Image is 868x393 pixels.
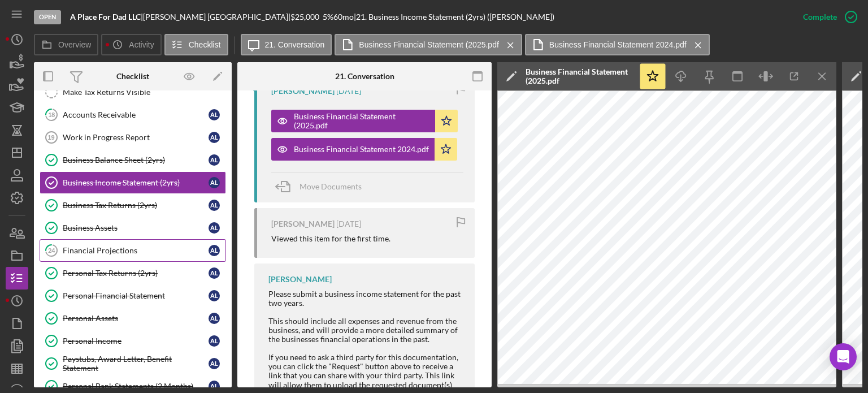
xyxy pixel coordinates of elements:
[63,355,209,373] div: Paystubs, Award Letter, Benefit Statement
[63,133,209,142] div: Work in Progress Report
[271,110,458,132] button: Business Financial Statement (2025.pdf
[63,246,209,255] div: Financial Projections
[63,110,209,119] div: Accounts Receivable
[63,291,209,300] div: Personal Financial Statement
[335,72,394,81] div: 21. Conversation
[209,381,220,392] div: A L
[209,222,220,234] div: A L
[830,343,857,370] div: Open Intercom Messenger
[63,314,209,323] div: Personal Assets
[803,6,837,28] div: Complete
[209,132,220,143] div: A L
[40,262,226,284] a: Personal Tax Returns (2yrs)AL
[271,234,390,243] div: Viewed this item for the first time.
[209,109,220,120] div: A L
[265,40,325,49] label: 21. Conversation
[40,194,226,217] a: Business Tax Returns (2yrs)AL
[58,40,91,49] label: Overview
[40,352,226,375] a: Paystubs, Award Letter, Benefit StatementAL
[549,40,687,49] label: Business Financial Statement 2024.pdf
[63,336,209,346] div: Personal Income
[271,87,335,96] div: [PERSON_NAME]
[40,217,226,239] a: Business AssetsAL
[526,67,633,85] div: Business Financial Statement (2025.pdf
[48,247,55,254] tspan: 24
[63,88,225,97] div: Make Tax Returns Visible
[209,267,220,279] div: A L
[209,177,220,188] div: A L
[300,182,362,191] span: Move Documents
[268,275,332,284] div: [PERSON_NAME]
[40,126,226,149] a: 19Work in Progress ReportAL
[354,12,554,21] div: | 21. Business Income Statement (2yrs) ([PERSON_NAME])
[209,200,220,211] div: A L
[359,40,498,49] label: Business Financial Statement (2025.pdf
[129,40,154,49] label: Activity
[40,330,226,352] a: Personal IncomeAL
[40,239,226,262] a: 24Financial ProjectionsAL
[40,171,226,194] a: Business Income Statement (2yrs)AL
[101,34,161,55] button: Activity
[336,219,361,228] time: 2025-08-22 02:55
[63,156,209,165] div: Business Balance Sheet (2yrs)
[48,111,55,118] tspan: 18
[34,10,61,24] div: Open
[209,358,220,369] div: A L
[34,34,98,55] button: Overview
[335,34,522,55] button: Business Financial Statement (2025.pdf
[63,269,209,278] div: Personal Tax Returns (2yrs)
[209,290,220,301] div: A L
[294,145,429,154] div: Business Financial Statement 2024.pdf
[271,172,373,201] button: Move Documents
[63,382,209,391] div: Personal Bank Statements (2 Months)
[268,290,463,308] div: Please submit a business income statement for the past two years.
[70,12,141,21] b: A Place For Dad LLC
[40,149,226,171] a: Business Balance Sheet (2yrs)AL
[70,12,143,21] div: |
[209,335,220,347] div: A L
[271,138,457,161] button: Business Financial Statement 2024.pdf
[40,284,226,307] a: Personal Financial StatementAL
[792,6,862,28] button: Complete
[268,317,463,344] div: This should include all expenses and revenue from the business, and will provide a more detailed ...
[63,223,209,232] div: Business Assets
[40,307,226,330] a: Personal AssetsAL
[116,72,149,81] div: Checklist
[336,87,361,96] time: 2025-08-24 01:45
[40,103,226,126] a: 18Accounts ReceivableAL
[241,34,332,55] button: 21. Conversation
[209,245,220,256] div: A L
[164,34,228,55] button: Checklist
[290,12,319,21] span: $25,000
[271,219,335,228] div: [PERSON_NAME]
[63,201,209,210] div: Business Tax Returns (2yrs)
[525,34,710,55] button: Business Financial Statement 2024.pdf
[294,112,429,130] div: Business Financial Statement (2025.pdf
[63,178,209,187] div: Business Income Statement (2yrs)
[333,12,354,21] div: 60 mo
[143,12,290,21] div: [PERSON_NAME] [GEOGRAPHIC_DATA] |
[40,81,226,103] a: Make Tax Returns Visible
[323,12,333,21] div: 5 %
[209,313,220,324] div: A L
[209,154,220,166] div: A L
[189,40,221,49] label: Checklist
[47,134,54,141] tspan: 19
